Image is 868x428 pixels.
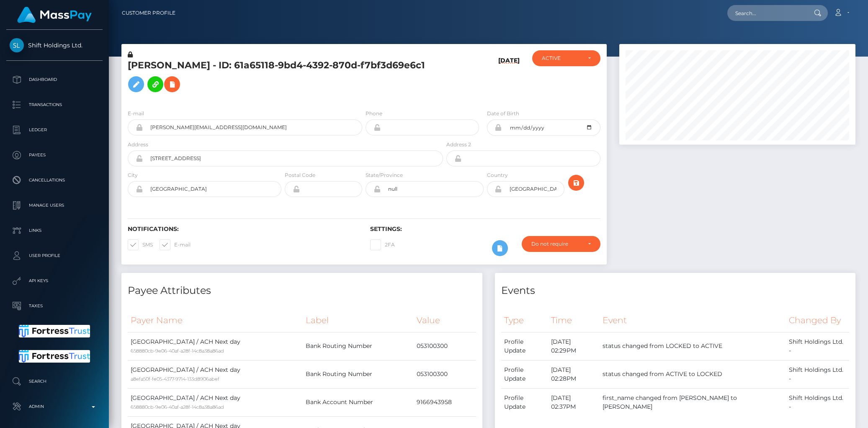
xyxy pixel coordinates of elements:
p: Ledger [10,124,99,136]
div: ACTIVE [542,55,581,62]
label: Date of Birth [487,110,519,117]
td: Bank Routing Number [303,360,414,388]
td: 053100300 [414,360,476,388]
label: City [128,171,138,179]
th: Value [414,309,476,332]
td: 053100300 [414,332,476,360]
td: first_name changed from [PERSON_NAME] to [PERSON_NAME] [600,388,786,416]
p: Manage Users [10,199,99,212]
a: Customer Profile [122,4,175,22]
td: [GEOGRAPHIC_DATA] / ACH Next day [128,360,303,388]
a: API Keys [6,270,103,291]
th: Payer Name [128,309,303,332]
small: a8efa50f-fe05-4377-9714-133d8906abef [131,376,219,382]
th: Label [303,309,414,332]
th: Type [501,309,549,332]
a: Payees [6,145,103,166]
td: Profile Update [501,332,549,360]
img: Fortress Trust [19,325,90,337]
th: Event [600,309,786,332]
label: Phone [366,110,382,117]
td: status changed from LOCKED to ACTIVE [600,332,786,360]
a: Ledger [6,119,103,140]
td: [DATE] 02:37PM [548,388,600,416]
h6: Settings: [370,226,600,233]
td: Bank Routing Number [303,332,414,360]
td: [DATE] 02:29PM [548,332,600,360]
th: Changed By [786,309,849,332]
label: SMS [128,239,153,250]
td: Shift Holdings Ltd. - [786,332,849,360]
button: ACTIVE [532,50,600,66]
h5: [PERSON_NAME] - ID: 61a65118-9bd4-4392-870d-f7bf3d69e6c1 [128,59,438,96]
td: Profile Update [501,388,549,416]
td: Shift Holdings Ltd. - [786,388,849,416]
td: Shift Holdings Ltd. - [786,360,849,388]
label: Address 2 [446,141,471,148]
p: Dashboard [10,73,99,86]
p: User Profile [10,249,99,262]
small: 658880cb-9e06-40af-a28f-14c8a38a86ad [131,348,224,354]
h4: Events [501,283,850,298]
label: 2FA [370,239,395,250]
img: Shift Holdings Ltd. [10,38,24,52]
td: status changed from ACTIVE to LOCKED [600,360,786,388]
th: Time [548,309,600,332]
label: Postal Code [285,171,315,179]
td: Bank Account Number [303,388,414,416]
input: Search... [727,5,806,21]
label: E-mail [128,110,144,117]
span: Shift Holdings Ltd. [6,42,103,49]
h4: Payee Attributes [128,283,476,298]
p: Search [10,375,99,388]
a: Search [6,371,103,392]
p: Cancellations [10,174,99,187]
img: MassPay Logo [17,7,92,23]
a: Transactions [6,94,103,115]
h6: [DATE] [498,57,520,99]
img: Fortress Trust [19,350,90,363]
button: Do not require [522,236,600,252]
p: Taxes [10,300,99,312]
a: Cancellations [6,170,103,191]
td: [DATE] 02:28PM [548,360,600,388]
a: Taxes [6,296,103,316]
label: Country [487,171,508,179]
td: [GEOGRAPHIC_DATA] / ACH Next day [128,332,303,360]
a: Manage Users [6,195,103,216]
a: Dashboard [6,69,103,90]
td: 9166943958 [414,388,476,416]
p: Transactions [10,99,99,111]
label: E-mail [160,239,191,250]
h6: Notifications: [128,226,358,233]
a: Links [6,220,103,241]
p: API Keys [10,275,99,287]
p: Admin [10,400,99,413]
a: Admin [6,396,103,417]
td: [GEOGRAPHIC_DATA] / ACH Next day [128,388,303,416]
td: Profile Update [501,360,549,388]
small: 658880cb-9e06-40af-a28f-14c8a38a86ad [131,404,224,410]
label: Address [128,141,148,148]
p: Payees [10,149,99,161]
div: Do not require [531,241,581,247]
a: User Profile [6,245,103,266]
label: State/Province [366,171,403,179]
p: Links [10,224,99,237]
